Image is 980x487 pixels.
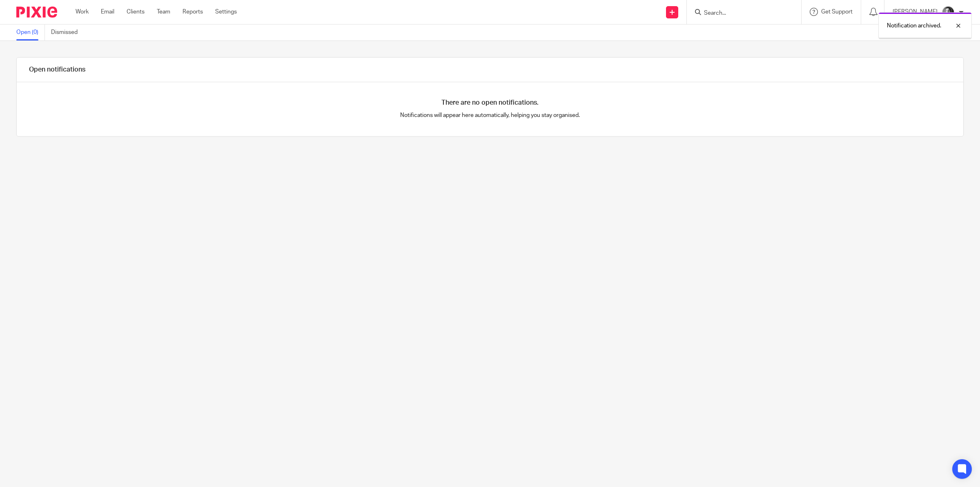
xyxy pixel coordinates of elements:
[887,22,941,30] p: Notification archived.
[127,8,145,16] a: Clients
[942,6,955,19] img: DSC_9061-3.jpg
[29,65,85,74] h1: Open notifications
[441,99,539,107] h4: There are no open notifications.
[215,8,237,16] a: Settings
[51,25,84,40] a: Dismissed
[16,25,45,40] a: Open (0)
[16,7,57,18] img: Pixie
[254,111,727,119] p: Notifications will appear here automatically, helping you stay organised.
[76,8,89,16] a: Work
[183,8,203,16] a: Reports
[101,8,114,16] a: Email
[157,8,170,16] a: Team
